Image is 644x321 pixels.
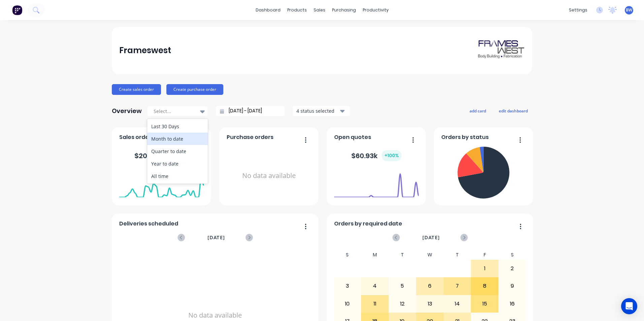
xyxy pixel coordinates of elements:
[284,5,310,15] div: products
[471,295,498,312] div: 15
[498,250,526,260] div: S
[293,106,350,116] button: 4 status selected
[227,133,273,141] span: Purchase orders
[166,84,223,95] button: Create purchase order
[389,250,416,260] div: T
[334,250,361,260] div: S
[147,133,208,145] div: Month to date
[119,44,171,57] div: Frameswest
[471,260,498,277] div: 1
[296,107,339,114] div: 4 status selected
[12,5,22,15] img: Factory
[416,295,443,312] div: 13
[351,150,401,161] div: $ 60.93k
[499,295,526,312] div: 16
[416,250,444,260] div: W
[361,295,388,312] div: 11
[329,5,359,15] div: purchasing
[334,295,361,312] div: 10
[499,278,526,294] div: 9
[134,150,189,161] div: $ 203.86k
[465,106,490,115] button: add card
[112,84,161,95] button: Create sales order
[147,145,208,157] div: Quarter to date
[119,220,178,228] span: Deliveries scheduled
[471,250,498,260] div: F
[147,157,208,170] div: Year to date
[416,278,443,294] div: 6
[334,133,371,141] span: Open quotes
[147,170,208,182] div: All time
[207,234,225,241] span: [DATE]
[389,295,416,312] div: 12
[494,106,532,115] button: edit dashboard
[359,5,392,15] div: productivity
[119,133,154,141] span: Sales orders
[334,278,361,294] div: 3
[361,250,389,260] div: M
[310,5,329,15] div: sales
[112,104,142,118] div: Overview
[471,278,498,294] div: 8
[441,133,489,141] span: Orders by status
[621,298,637,314] div: Open Intercom Messenger
[478,39,525,62] img: Frameswest
[227,144,311,208] div: No data available
[334,220,402,228] span: Orders by required date
[626,7,632,13] span: BW
[252,5,284,15] a: dashboard
[499,260,526,277] div: 2
[361,278,388,294] div: 4
[444,295,471,312] div: 14
[389,278,416,294] div: 5
[147,120,208,133] div: Last 30 Days
[422,234,440,241] span: [DATE]
[382,150,401,161] div: + 100 %
[566,5,591,15] div: settings
[444,250,471,260] div: T
[444,278,471,294] div: 7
